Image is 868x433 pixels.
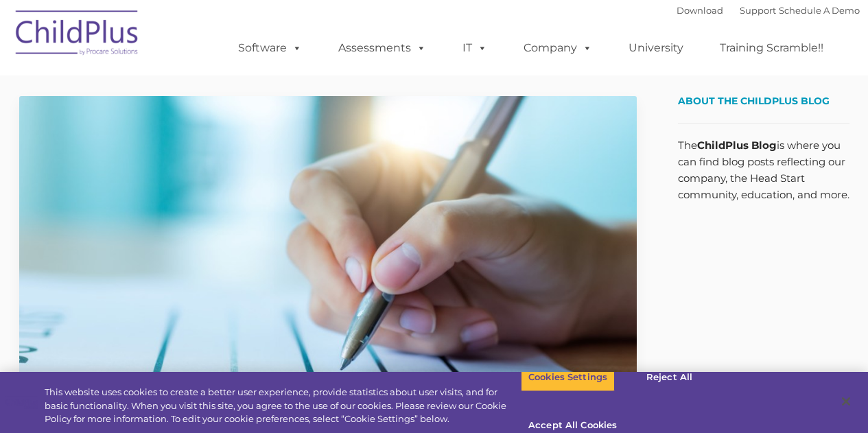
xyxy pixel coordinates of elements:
button: Reject All [626,363,712,392]
a: Download [677,5,723,16]
button: Cookies Settings [521,363,615,392]
p: The is where you can find blog posts reflecting our company, the Head Start community, education,... [678,137,849,203]
strong: ChildPlus Blog [697,139,777,152]
img: ChildPlus by Procare Solutions [9,1,146,69]
a: Software [224,34,316,62]
div: This website uses cookies to create a better user experience, provide statistics about user visit... [45,386,521,426]
a: IT [449,34,501,62]
a: Training Scramble!! [706,34,837,62]
font: | [677,5,860,16]
span: About the ChildPlus Blog [678,95,830,107]
a: University [615,34,697,62]
a: Company [510,34,606,62]
a: Support [740,5,776,16]
button: Close [831,386,861,417]
a: Schedule A Demo [779,5,860,16]
a: Assessments [325,34,440,62]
